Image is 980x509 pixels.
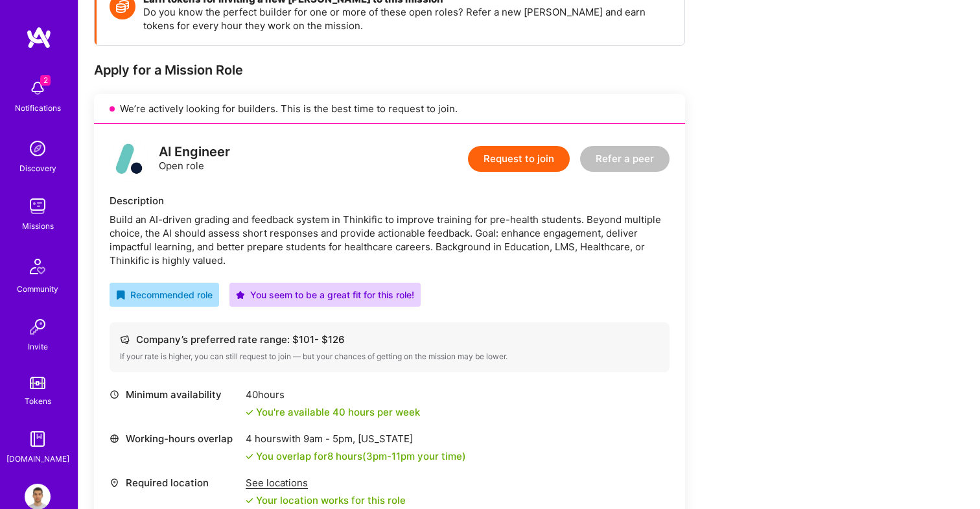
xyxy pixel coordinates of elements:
[25,426,51,452] img: guide book
[110,388,239,401] div: Minimum availability
[110,139,148,178] img: logo
[159,145,230,159] div: AI Engineer
[468,146,570,172] button: Request to join
[22,251,53,282] img: Community
[256,449,466,463] div: You overlap for 8 hours ( your time)
[40,75,51,86] span: 2
[246,432,466,445] div: 4 hours with [US_STATE]
[110,478,119,488] i: icon Location
[246,497,253,504] i: icon Check
[94,62,685,78] div: Apply for a Mission Role
[94,94,685,124] div: We’re actively looking for builders. This is the best time to request to join.
[366,450,415,462] span: 3pm - 11pm
[159,145,230,172] div: Open role
[25,75,51,101] img: bell
[110,194,670,207] div: Description
[15,101,61,115] div: Notifications
[25,193,51,219] img: teamwork
[580,146,670,172] button: Refer a peer
[246,405,420,419] div: You're available 40 hours per week
[143,5,671,32] p: Do you know the perfect builder for one or more of these open roles? Refer a new [PERSON_NAME] an...
[116,290,125,300] i: icon RecommendedBadge
[246,408,253,416] i: icon Check
[26,26,52,49] img: logo
[246,493,406,507] div: Your location works for this role
[120,335,130,344] i: icon Cash
[28,340,48,353] div: Invite
[25,136,51,161] img: discovery
[120,351,659,362] div: If your rate is higher, you can still request to join — but your chances of getting on the missio...
[236,290,245,300] i: icon PurpleStar
[120,333,659,346] div: Company’s preferred rate range: $ 101 - $ 126
[110,213,670,267] div: Build an AI-driven grading and feedback system in Thinkific to improve training for pre-health st...
[25,394,51,408] div: Tokens
[110,476,239,490] div: Required location
[116,288,213,302] div: Recommended role
[110,432,239,445] div: Working-hours overlap
[110,390,119,399] i: icon Clock
[22,219,54,233] div: Missions
[246,453,253,460] i: icon Check
[17,282,58,296] div: Community
[236,288,414,302] div: You seem to be a great fit for this role!
[19,161,56,175] div: Discovery
[301,432,358,445] span: 9am - 5pm ,
[30,377,45,389] img: tokens
[246,476,406,490] div: See locations
[25,314,51,340] img: Invite
[246,388,420,401] div: 40 hours
[110,434,119,444] i: icon World
[6,452,69,466] div: [DOMAIN_NAME]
